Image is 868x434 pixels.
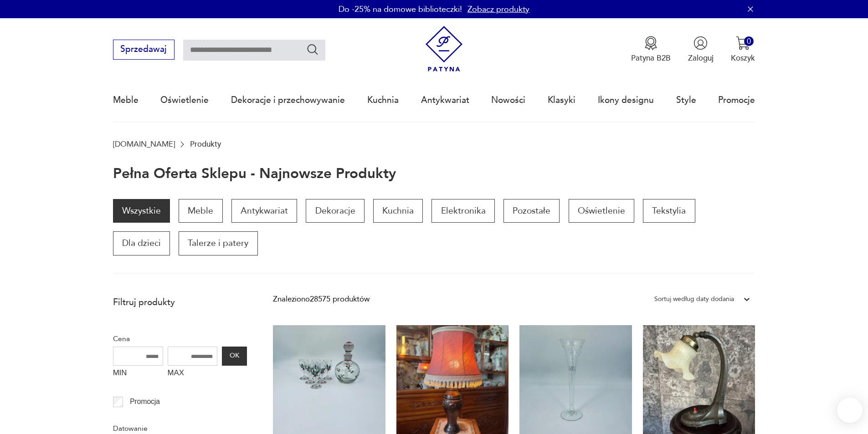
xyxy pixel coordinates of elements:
[113,46,175,54] a: Sprzedawaj
[373,199,423,223] a: Kuchnia
[503,199,560,223] a: Pozostałe
[306,43,319,56] button: Szukaj
[113,366,163,383] label: MIN
[431,199,494,223] a: Elektronika
[693,36,708,50] img: Ikonka użytkownika
[339,4,462,15] p: Do -25% na domowe biblioteczki!
[421,79,469,121] a: Antykwariat
[598,79,654,121] a: Ikony designu
[367,79,399,121] a: Kuchnia
[731,36,755,63] button: 0Koszyk
[644,36,658,50] img: Ikona medalu
[654,293,734,305] div: Sortuj według daty dodania
[113,231,170,255] a: Dla dzieci
[643,199,695,223] a: Tekstylia
[688,36,714,63] button: Zaloguj
[130,396,160,408] p: Promocja
[837,398,863,423] iframe: Smartsupp widget button
[190,140,221,148] p: Produkty
[113,79,139,121] a: Meble
[231,199,297,223] a: Antykwariat
[548,79,575,121] a: Klasyki
[113,199,170,223] a: Wszystkie
[113,333,247,345] p: Cena
[179,199,222,223] a: Meble
[231,79,345,121] a: Dekoracje i przechowywanie
[113,140,175,148] a: [DOMAIN_NAME]
[421,26,467,72] img: Patyna - sklep z meblami i dekoracjami vintage
[222,347,247,366] button: OK
[631,53,671,63] p: Patyna B2B
[306,199,364,223] a: Dekoracje
[631,36,671,63] a: Ikona medaluPatyna B2B
[160,79,209,121] a: Oświetlenie
[736,36,750,50] img: Ikona koszyka
[179,231,257,255] a: Talerze i patery
[676,79,696,121] a: Style
[113,40,175,60] button: Sprzedawaj
[273,293,370,305] div: Znaleziono 28575 produktów
[113,296,247,308] p: Filtruj produkty
[168,366,218,383] label: MAX
[491,79,525,121] a: Nowości
[718,79,755,121] a: Promocje
[467,4,529,15] a: Zobacz produkty
[744,36,754,46] div: 0
[688,53,714,63] p: Zaloguj
[731,53,755,63] p: Koszyk
[569,199,634,223] a: Oświetlenie
[113,166,396,182] h1: Pełna oferta sklepu - najnowsze produkty
[631,36,671,63] button: Patyna B2B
